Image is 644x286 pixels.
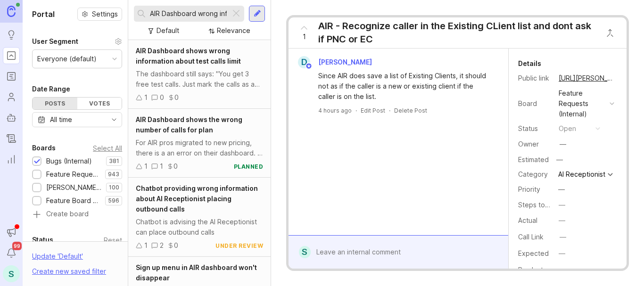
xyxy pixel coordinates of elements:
div: Since AIR does save a list of Existing Clients, it should not as if the caller is a new or existi... [318,71,489,102]
a: [URL][PERSON_NAME] [556,72,617,84]
div: AIR - Recognize caller in the Existing CLient list and dont ask if PNC or EC [318,19,596,46]
label: Call Link [518,233,544,241]
div: Select All [93,146,122,151]
div: Status [518,123,551,134]
a: Create board [32,211,122,219]
span: Settings [92,9,118,19]
p: 943 [108,171,119,178]
span: Chatbot providing wrong information about AI Receptionist placing outbound calls [136,184,258,213]
div: Estimated [518,156,549,163]
div: Category [518,169,551,180]
span: 99 [12,242,22,250]
p: 596 [108,197,119,204]
div: Edit Post [361,106,385,114]
div: 0 [173,161,178,172]
button: ProductboardID [557,264,569,276]
div: — [559,200,565,210]
img: Canny Home [7,6,16,16]
div: Bugs (Internal) [46,156,92,166]
a: Chatbot providing wrong information about AI Receptionist placing outbound callsChatbot is advisi... [128,178,271,257]
input: Search... [150,8,227,19]
div: 1 [160,161,163,172]
div: Create new saved filter [32,266,106,277]
a: AIR Dashboard shows the wrong number of calls for planFor AIR pros migrated to new pricing, there... [128,109,271,178]
div: 0 [174,92,179,103]
div: — [560,265,566,275]
button: Call Link [557,231,569,243]
p: 381 [109,157,119,165]
div: under review [215,242,263,250]
button: Expected [556,247,568,260]
div: S [299,246,311,258]
div: Owner [518,139,551,149]
div: — [559,215,565,226]
span: 1 [303,32,306,42]
button: Settings [77,8,122,21]
div: · [389,106,390,114]
div: 1 [144,92,148,103]
a: Roadmaps [3,68,20,85]
div: Everyone (default) [37,54,97,64]
span: Sign up menu in AIR dashboard won't disappear [136,263,257,282]
a: Reporting [3,151,20,168]
div: — [560,139,566,149]
button: Steps to Reproduce [556,199,568,211]
div: — [559,248,565,259]
div: Details [518,58,541,69]
a: Autopilot [3,109,20,126]
div: For AIR pros migrated to new pricing, there is a an error on their dashboard. It shows their old ... [136,138,263,158]
div: Public link [518,73,551,83]
div: — [560,232,566,242]
div: Relevance [217,25,250,36]
h1: Portal [32,8,55,20]
div: planned [234,163,264,171]
div: Boards [32,142,56,154]
div: 0 [160,92,164,103]
span: AIR Dashboard shows wrong information about test calls limit [136,47,241,65]
a: Ideas [3,26,20,43]
div: [PERSON_NAME] (Public) [46,182,101,193]
button: S [3,265,20,282]
label: Priority [518,185,540,193]
div: D [298,56,310,68]
p: 100 [109,184,119,191]
div: · [355,106,357,114]
label: Actual [518,216,537,224]
button: Close button [601,24,619,42]
div: Feature Board Sandbox [DATE] [46,196,100,206]
a: 4 hours ago [318,106,352,114]
div: Delete Post [394,106,427,114]
div: Status [32,234,53,245]
span: [PERSON_NAME] [318,58,372,66]
span: AIR Dashboard shows the wrong number of calls for plan [136,115,242,134]
div: 1 [144,161,148,172]
div: Votes [77,98,122,109]
div: 1 [144,240,148,251]
div: Posts [33,98,77,109]
div: 0 [174,240,178,251]
div: The dashboard still says: "You get 3 free test calls. Just mark the calls as a "test" once they a... [136,69,263,90]
div: Feature Requests (Internal) [559,88,606,119]
div: open [559,123,576,134]
a: AIR Dashboard shows wrong information about test calls limitThe dashboard still says: "You get 3 ... [128,40,271,109]
div: Default [157,25,179,36]
button: Announcements [3,224,20,241]
div: Chatbot is advising the AI Receptionist can place outbound calls [136,217,263,237]
a: Changelog [3,130,20,147]
button: Notifications [3,245,20,261]
label: ProductboardID [518,266,568,274]
div: 2 [160,240,164,251]
div: Reset [104,237,122,243]
button: Actual [556,214,568,227]
label: Expected [518,249,549,257]
div: AI Receptionist [558,171,605,178]
a: Users [3,89,20,106]
div: — [553,154,566,166]
div: Date Range [32,83,70,95]
label: Steps to Reproduce [518,201,582,209]
img: member badge [305,63,313,70]
div: Board [518,98,551,109]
